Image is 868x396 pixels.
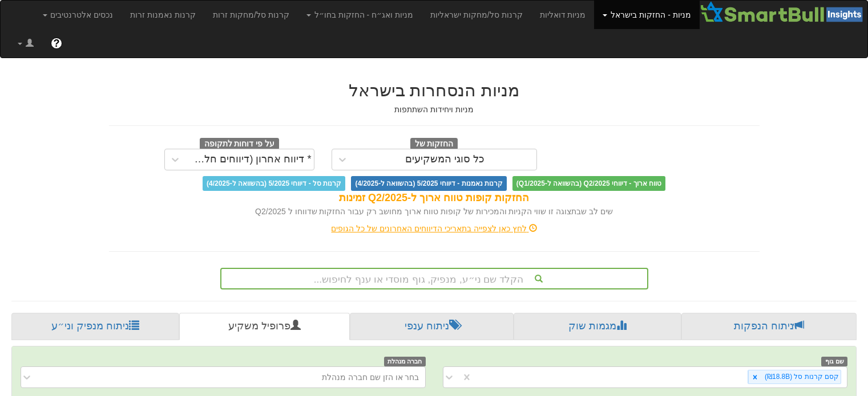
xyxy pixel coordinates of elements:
div: * דיווח אחרון (דיווחים חלקיים) [188,154,312,165]
div: כל סוגי המשקיעים [405,154,485,165]
span: טווח ארוך - דיווחי Q2/2025 (בהשוואה ל-Q1/2025) [512,176,665,191]
a: ? [42,29,71,58]
a: מניות ואג״ח - החזקות בחו״ל [298,1,422,29]
a: ניתוח הנפקות [681,313,857,340]
span: על פי דוחות לתקופה [200,138,279,150]
span: שם גוף [821,357,847,366]
a: ניתוח ענפי [350,313,514,340]
div: לחץ כאן לצפייה בתאריכי הדיווחים האחרונים של כל הגופים [100,223,768,234]
a: מגמות שוק [514,313,682,340]
span: קרנות נאמנות - דיווחי 5/2025 (בהשוואה ל-4/2025) [351,176,506,191]
a: מניות - החזקות בישראל [594,1,699,29]
span: ? [53,38,59,49]
a: מניות דואליות [531,1,595,29]
img: Smartbull [700,1,867,23]
a: קרנות סל/מחקות זרות [204,1,298,29]
div: הקלד שם ני״ע, מנפיק, גוף מוסדי או ענף לחיפוש... [221,269,647,288]
span: החזקות של [410,138,458,150]
a: קרנות נאמנות זרות [122,1,204,29]
span: חברה מנהלת [384,357,426,366]
span: קרנות סל - דיווחי 5/2025 (בהשוואה ל-4/2025) [203,176,345,191]
a: ניתוח מנפיק וני״ע [11,313,179,340]
div: שים לב שבתצוגה זו שווי הקניות והמכירות של קופות טווח ארוך מחושב רק עבור החזקות שדווחו ל Q2/2025 [109,206,760,217]
h2: מניות הנסחרות בישראל [109,81,760,100]
a: נכסים אלטרנטיבים [34,1,122,29]
div: קסם קרנות סל (₪18.8B) [761,370,841,383]
div: החזקות קופות טווח ארוך ל-Q2/2025 זמינות [109,191,760,206]
a: קרנות סל/מחקות ישראליות [422,1,531,29]
a: פרופיל משקיע [179,313,350,340]
div: בחר או הזן שם חברה מנהלת [322,371,419,383]
h5: מניות ויחידות השתתפות [109,105,760,114]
